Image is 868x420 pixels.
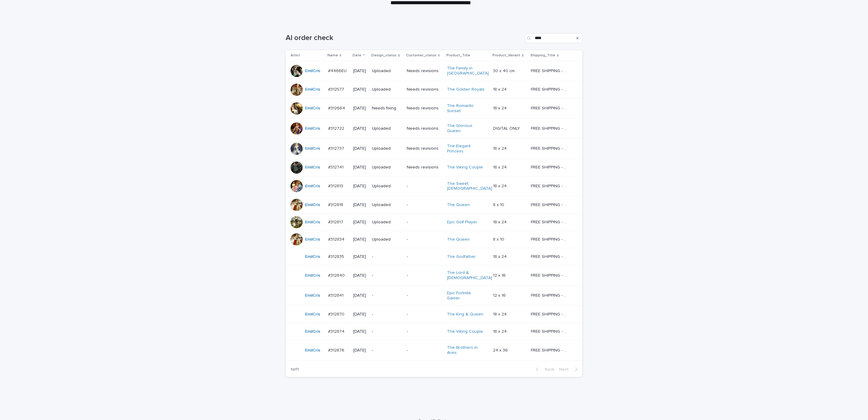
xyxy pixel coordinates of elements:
tr: EmilCris #312870#312870 [DATE]--The King & Queen 18 x 2418 x 24 FREE SHIPPING - preview in 1-2 bu... [286,306,582,323]
a: EmilCris [305,273,320,278]
tr: EmilCris #312817#312817 [DATE]Uploaded-Epic Golf Player 18 x 2418 x 24 FREE SHIPPING - preview in... [286,214,582,231]
tr: EmilCris #312818#312818 [DATE]Uploaded-The Queen 8 x 108 x 10 FREE SHIPPING - preview in 1-2 busi... [286,196,582,214]
p: [DATE] [353,312,367,317]
p: #4466EU [328,67,348,74]
a: The Queen [447,237,470,242]
p: [DATE] [353,329,367,334]
span: Back [541,367,554,372]
p: #312577 [328,86,345,92]
tr: EmilCris #312874#312874 [DATE]--The Viking Couple 18 x 2418 x 24 FREE SHIPPING - preview in 1-2 b... [286,323,582,340]
p: [DATE] [353,184,367,189]
p: #312870 [328,311,346,317]
p: [DATE] [353,254,367,259]
p: #312874 [328,328,346,334]
tr: EmilCris #312741#312741 [DATE]UploadedNeeds revisionsThe Viking Couple 18 x 2418 x 24 FREE SHIPPI... [286,159,582,176]
p: 8 x 10 [493,201,505,208]
a: EmilCris [305,220,320,225]
p: #312817 [328,218,344,225]
p: 18 x 24 [493,218,508,225]
p: Customer_status [406,52,436,59]
p: 18 x 24 [493,311,508,317]
p: #312876 [328,347,346,353]
a: EmilCris [305,165,320,170]
p: #312722 [328,125,345,131]
tr: EmilCris #312664#312664 [DATE]Needs fixingNeeds revisionsThe Romantic Sunset 18 x 2418 x 24 FREE ... [286,98,582,118]
p: Artist [291,52,300,59]
a: The Sweet [DEMOGRAPHIC_DATA] [447,181,492,192]
p: [DATE] [353,165,367,170]
p: [DATE] [353,348,367,353]
tr: EmilCris #312840#312840 [DATE]--The Lord & [DEMOGRAPHIC_DATA] 12 x 1612 x 16 FREE SHIPPING - prev... [286,265,582,286]
tr: EmilCris #312876#312876 [DATE]--The Brothers in Arms 24 x 3624 x 36 FREE SHIPPING - preview in 1-... [286,340,582,361]
a: The Brothers in Arms [447,345,485,355]
p: [DATE] [353,146,367,151]
p: #312813 [328,182,344,189]
p: Design_status [371,52,396,59]
p: FREE SHIPPING - preview in 1-2 business days, after your approval delivery will take 6-10 busines... [531,67,570,74]
tr: EmilCris #312813#312813 [DATE]Uploaded-The Sweet [DEMOGRAPHIC_DATA] 18 x 2418 x 24 FREE SHIPPING ... [286,176,582,196]
p: Needs revisions [407,146,442,151]
p: 18 x 24 [493,182,508,189]
h1: AI order check [286,34,522,42]
p: FREE SHIPPING - preview in 1-2 business days, after your approval delivery will take 5-10 b.d. [531,105,570,111]
p: [DATE] [353,68,367,74]
a: The Lord & [DEMOGRAPHIC_DATA] [447,270,492,281]
p: Uploaded [372,87,402,92]
button: Back [531,367,557,372]
p: Name [327,52,338,59]
p: 1 of 1 [286,362,304,377]
a: EmilCris [305,293,320,298]
p: 18 x 24 [493,145,508,151]
p: #312737 [328,145,345,151]
p: FREE SHIPPING - preview in 1-2 business days, after your approval delivery will take 5-10 b.d. [531,201,570,208]
p: Needs revisions [407,106,442,111]
p: - [407,273,442,278]
p: Needs revisions [407,126,442,131]
p: - [372,312,402,317]
a: EmilCris [305,68,320,74]
p: FREE SHIPPING - preview in 1-2 business days, after your approval delivery will take 5-10 b.d. [531,125,570,131]
tr: EmilCris #4466EU#4466EU [DATE]UploadedNeeds revisionsThe Family in [GEOGRAPHIC_DATA] 30 x 40 cm30... [286,61,582,81]
a: EmilCris [305,329,320,334]
p: Uploaded [372,220,402,225]
p: - [407,202,442,208]
p: FREE SHIPPING - preview in 1-2 business days, after your approval delivery will take 5-10 b.d. [531,253,570,259]
a: EmilCris [305,184,320,189]
p: Uploaded [372,184,402,189]
a: EmilCris [305,237,320,242]
p: - [407,293,442,298]
a: The Viking Couple [447,165,483,170]
tr: EmilCris #312737#312737 [DATE]UploadedNeeds revisionsThe Elegant Princess 18 x 2418 x 24 FREE SHI... [286,138,582,159]
p: - [407,220,442,225]
a: EmilCris [305,146,320,151]
p: #312840 [328,272,346,278]
a: EmilCris [305,202,320,208]
p: - [372,273,402,278]
p: Uploaded [372,202,402,208]
p: [DATE] [353,126,367,131]
p: #312835 [328,253,345,259]
p: FREE SHIPPING - preview in 1-2 business days, after your approval delivery will take 5-10 b.d. [531,164,570,170]
p: - [407,312,442,317]
p: [DATE] [353,237,367,242]
a: EmilCris [305,348,320,353]
button: Next [557,367,582,372]
p: - [372,329,402,334]
p: [DATE] [353,220,367,225]
p: FREE SHIPPING - preview in 1-2 business days, after your approval delivery will take 5-10 b.d. [531,218,570,225]
a: The Family in [GEOGRAPHIC_DATA] [447,66,489,76]
input: Search [525,33,582,43]
a: Epic Golf Player [447,220,477,225]
p: [DATE] [353,273,367,278]
a: EmilCris [305,106,320,111]
p: FREE SHIPPING - preview in 1-2 business days, after your approval delivery will take 5-10 b.d. [531,86,570,92]
p: FREE SHIPPING - preview in 1-2 business days, after your approval delivery will take 5-10 b.d. [531,328,570,334]
p: Needs fixing [372,106,402,111]
tr: EmilCris #312835#312835 [DATE]--The Godfather 18 x 2418 x 24 FREE SHIPPING - preview in 1-2 busin... [286,248,582,265]
p: Uploaded [372,126,402,131]
p: FREE SHIPPING - preview in 1-2 business days, after your approval delivery will take 5-10 b.d. [531,311,570,317]
p: #312841 [328,292,345,298]
p: 18 x 24 [493,86,508,92]
a: The Glorious Queen [447,123,485,134]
